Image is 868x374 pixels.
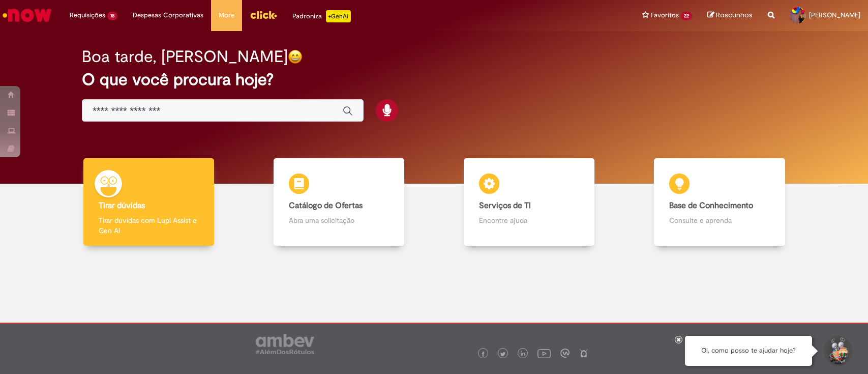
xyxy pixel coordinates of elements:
h2: O que você procura hoje? [82,71,786,89]
p: +GenAi [326,10,351,22]
span: Rascunhos [716,10,753,20]
span: Despesas Corporativas [133,10,203,20]
div: Oi, como posso te ajudar hoje? [685,336,812,366]
b: Tirar dúvidas [99,200,145,211]
b: Catálogo de Ofertas [289,200,363,211]
h2: Boa tarde, [PERSON_NAME] [82,48,288,66]
div: Padroniza [292,10,351,22]
img: logo_footer_linkedin.png [521,351,526,357]
img: logo_footer_facebook.png [481,352,486,357]
img: ServiceNow [1,5,53,25]
img: logo_footer_twitter.png [500,352,505,357]
p: Encontre ajuda [479,215,579,225]
p: Tirar dúvidas com Lupi Assist e Gen Ai [99,215,199,236]
span: [PERSON_NAME] [809,11,860,19]
span: 22 [681,12,692,20]
span: Favoritos [651,10,679,20]
img: logo_footer_naosei.png [579,349,588,358]
a: Rascunhos [707,11,753,20]
img: logo_footer_youtube.png [537,347,551,360]
p: Abra uma solicitação [289,215,389,225]
a: Base de Conhecimento Consulte e aprenda [624,158,815,246]
span: 18 [107,12,117,20]
img: logo_footer_ambev_rotulo_gray.png [256,334,314,354]
span: More [219,10,234,20]
span: Requisições [70,10,105,20]
img: happy-face.png [288,49,303,64]
a: Catálogo de Ofertas Abra uma solicitação [244,158,434,246]
a: Serviços de TI Encontre ajuda [434,158,624,246]
img: logo_footer_workplace.png [560,349,570,358]
b: Base de Conhecimento [669,200,753,211]
p: Consulte e aprenda [669,215,769,225]
a: Tirar dúvidas Tirar dúvidas com Lupi Assist e Gen Ai [53,158,244,246]
button: Iniciar Conversa de Suporte [822,336,853,366]
img: click_logo_yellow_360x200.png [250,7,277,22]
b: Serviços de TI [479,200,531,211]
